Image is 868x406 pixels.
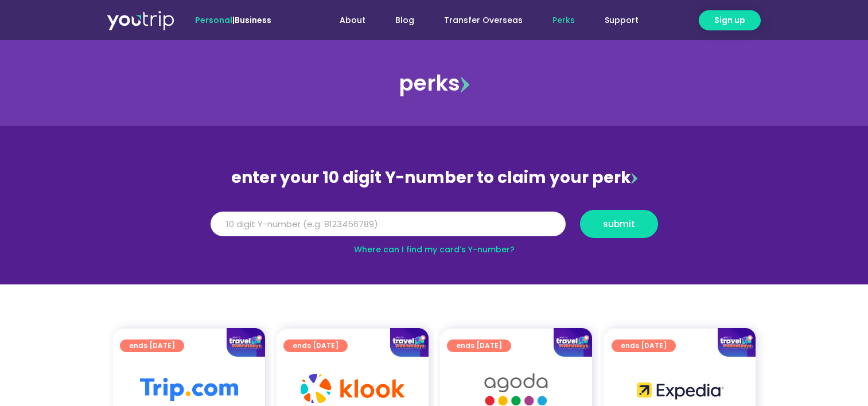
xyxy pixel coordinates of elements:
a: Transfer Overseas [429,10,538,31]
input: 10 digit Y-number (e.g. 8123456789) [211,212,566,237]
nav: Menu [302,10,653,31]
a: Where can I find my card’s Y-number? [354,244,515,255]
a: Business [235,14,271,26]
a: Blog [380,10,429,31]
div: enter your 10 digit Y-number to claim your perk [205,163,664,193]
a: Sign up [699,10,761,30]
span: Sign up [714,14,745,26]
button: submit [580,210,658,238]
a: Support [590,10,653,31]
span: | [195,14,271,26]
a: Perks [538,10,590,31]
span: Personal [195,14,232,26]
span: submit [603,220,635,228]
a: About [325,10,380,31]
form: Y Number [211,210,658,247]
